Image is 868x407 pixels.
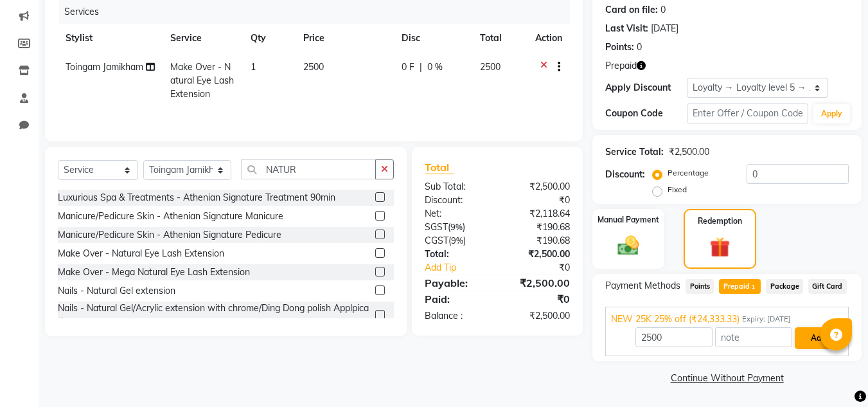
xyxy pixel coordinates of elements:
span: | [420,60,422,74]
div: Sub Total: [415,180,497,194]
div: ₹2,500.00 [497,180,580,194]
span: Expiry: [DATE] [742,314,791,325]
div: ₹2,500.00 [497,309,580,323]
span: 1 [251,61,256,73]
div: ₹190.68 [497,221,580,234]
div: ₹0 [497,194,580,207]
th: Price [296,24,394,53]
span: 0 F [402,60,414,74]
div: ₹2,500.00 [497,248,580,261]
div: ₹2,500.00 [669,145,709,159]
div: Balance : [415,309,497,323]
span: 9% [450,222,463,232]
th: Qty [243,24,296,53]
span: Make Over - Natural Eye Lash Extension [170,61,234,100]
span: Total [425,161,454,174]
button: Add [795,327,842,349]
span: Payment Methods [605,279,680,293]
div: ₹2,118.64 [497,207,580,221]
div: Discount: [605,168,645,181]
div: Manicure/Pedicure Skin - Athenian Signature Manicure [58,210,283,223]
div: Net: [415,207,497,221]
span: 9% [451,235,463,246]
div: Paid: [415,291,497,307]
a: Add Tip [415,261,511,275]
div: Service Total: [605,145,664,159]
span: Points [686,279,714,294]
span: Prepaid [605,59,637,73]
div: [DATE] [651,22,678,35]
a: Continue Without Payment [595,372,859,385]
span: 2500 [480,61,500,73]
div: ₹0 [497,291,580,307]
span: CGST [425,235,448,246]
input: Amount [635,327,713,347]
input: note [715,327,792,347]
span: Prepaid [719,279,761,294]
img: _cash.svg [611,233,646,258]
div: Manicure/Pedicure Skin - Athenian Signature Pedicure [58,228,281,242]
div: Apply Discount [605,81,686,95]
div: Coupon Code [605,107,686,120]
div: Nails - Natural Gel extension [58,284,175,298]
th: Service [163,24,243,53]
label: Percentage [668,167,709,179]
span: Gift Card [808,279,847,294]
div: Luxurious Spa & Treatments - Athenian Signature Treatment 90min [58,191,335,204]
div: ( ) [415,221,497,234]
span: Package [766,279,803,294]
th: Disc [394,24,472,53]
span: 0 % [427,60,443,74]
label: Redemption [698,215,742,227]
th: Action [527,24,570,53]
label: Manual Payment [598,214,659,226]
div: Points: [605,41,634,54]
span: 2500 [303,61,324,73]
div: ₹2,500.00 [497,275,580,291]
span: SGST [425,221,448,233]
div: Payable: [415,275,497,291]
div: Total: [415,248,497,261]
div: ₹190.68 [497,234,580,248]
span: Toingam Jamikham [66,61,143,73]
div: ₹0 [511,261,580,275]
div: Card on file: [605,3,658,17]
span: 1 [750,284,757,291]
div: 0 [637,41,642,54]
div: Make Over - Natural Eye Lash Extension [58,247,224,260]
div: 0 [660,3,666,17]
img: _gift.svg [704,235,736,260]
div: Discount: [415,194,497,207]
div: Last Visit: [605,22,648,35]
button: Apply [813,104,850,123]
div: ( ) [415,234,497,248]
div: Nails - Natural Gel/Acrylic extension with chrome/Ding Dong polish Applpication [58,302,370,329]
input: Enter Offer / Coupon Code [687,104,808,123]
th: Total [472,24,527,53]
div: Make Over - Mega Natural Eye Lash Extension [58,266,250,279]
span: NEW 25K 25% off (₹24,333.33) [611,312,740,326]
input: Search or Scan [241,159,376,179]
label: Fixed [668,184,687,195]
th: Stylist [58,24,163,53]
